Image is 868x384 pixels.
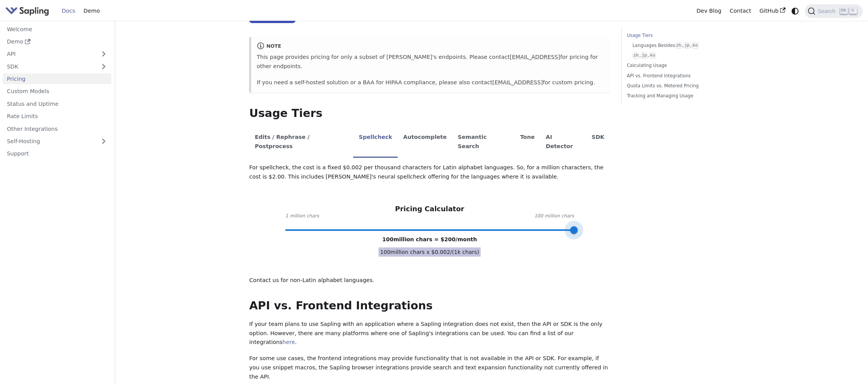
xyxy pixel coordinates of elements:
p: This page provides pricing for only a subset of [PERSON_NAME]'s endpoints. Please contact for pri... [257,53,605,71]
div: note [257,42,605,51]
a: Languages Besideszh,jp,ko [632,42,728,49]
a: GitHub [755,5,789,17]
code: zh [632,52,639,59]
a: SDK [3,61,96,72]
h3: Pricing Calculator [395,205,464,214]
li: Spellcheck [353,127,398,158]
span: 1 million chars [285,212,319,220]
li: AI Detector [540,127,586,158]
li: Tone [515,127,541,158]
code: jp [683,42,690,49]
button: Expand sidebar category 'SDK' [96,61,111,72]
h2: API vs. Frontend Integrations [249,299,610,313]
a: Tracking and Managing Usage [627,92,731,100]
a: Quota Limits vs. Metered Pricing [627,82,731,90]
code: ko [692,42,699,49]
a: API vs. Frontend Integrations [627,72,731,80]
button: Switch between dark and light mode (currently system mode) [790,5,801,17]
a: Calculating Usage [627,62,731,69]
p: If you need a self-hosted solution or a BAA for HIPAA compliance, please also contact for custom ... [257,78,605,87]
li: SDK [586,127,610,158]
p: For spellcheck, the cost is a fixed $0.002 per thousand characters for Latin alphabet languages. ... [249,163,610,182]
span: 100 million chars x $ 0.002 /(1k chars) [379,247,481,257]
a: Sapling.ai [5,5,52,17]
a: Custom Models [3,86,111,97]
a: zh,jp,ko [632,52,728,59]
kbd: K [849,7,857,14]
a: Demo [3,36,111,47]
li: Autocomplete [398,127,452,158]
a: Contact [726,5,756,17]
a: Docs [58,5,79,17]
a: Status and Uptime [3,98,111,109]
a: Other Integrations [3,123,111,134]
p: Contact us for non-Latin alphabet languages. [249,276,610,285]
span: 100 million chars = $ 200 /month [382,236,477,242]
code: ko [649,52,656,59]
button: Search (Ctrl+K) [805,4,862,18]
a: here [283,339,295,345]
a: Rate Limits [3,111,111,122]
img: Sapling.ai [5,5,49,17]
span: Search [815,8,840,14]
a: Demo [79,5,104,17]
span: 100 million chars [534,212,574,220]
a: Self-Hosting [3,136,111,147]
a: Usage Tiers [627,32,731,39]
a: [EMAIL_ADDRESS] [493,79,543,85]
a: Dev Blog [692,5,725,17]
code: zh [675,42,682,49]
li: Edits / Rephrase / Postprocess [249,127,353,158]
a: API [3,48,96,60]
p: If your team plans to use Sapling with an application where a Sapling integration does not exist,... [249,320,610,347]
p: For some use cases, the frontend integrations may provide functionality that is not available in ... [249,354,610,381]
h2: Usage Tiers [249,107,610,120]
li: Semantic Search [452,127,515,158]
a: [EMAIL_ADDRESS] [510,54,560,60]
a: Support [3,148,111,159]
code: jp [641,52,648,59]
button: Expand sidebar category 'API' [96,48,111,60]
a: Pricing [3,73,111,85]
a: Welcome [3,23,111,35]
